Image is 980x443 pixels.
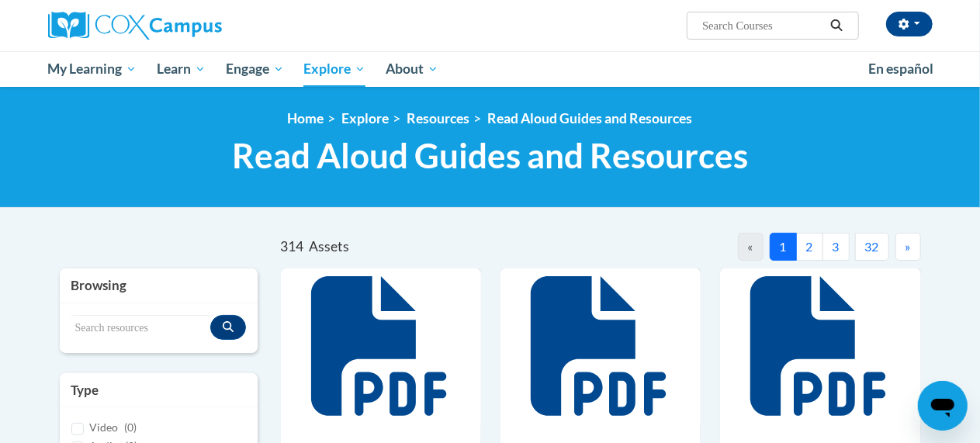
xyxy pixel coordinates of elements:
img: Cox Campus [48,12,222,40]
span: (0) [125,421,137,434]
input: Search resources [71,315,210,341]
button: 1 [770,233,797,261]
h3: Type [71,381,246,400]
button: Search [825,16,848,35]
button: Next [895,233,921,261]
span: 314 [281,238,304,254]
span: Video [90,421,119,434]
button: Account Settings [886,12,933,36]
a: My Learning [38,51,147,87]
span: » [906,239,911,254]
div: Main menu [36,51,944,87]
a: Resources [407,110,470,126]
button: 3 [822,233,850,261]
a: En español [859,53,944,85]
a: Home [288,110,324,126]
span: Explore [303,60,365,78]
span: About [386,60,438,78]
h3: Browsing [71,276,246,295]
span: En español [869,61,934,77]
span: Engage [226,60,284,78]
button: 2 [796,233,823,261]
span: Learn [157,60,206,78]
iframe: Button to launch messaging window [918,381,968,431]
a: About [376,51,448,87]
input: Search Courses [701,16,825,35]
a: Explore [293,51,376,87]
button: 32 [855,233,889,261]
nav: Pagination Navigation [601,233,921,261]
span: Read Aloud Guides and Resources [232,135,748,176]
a: Explore [342,110,390,126]
a: Learn [147,51,216,87]
a: Cox Campus [48,12,327,40]
span: My Learning [47,60,137,78]
span: Assets [309,238,349,254]
a: Read Aloud Guides and Resources [488,110,693,126]
a: Engage [216,51,294,87]
button: Search resources [210,315,246,340]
